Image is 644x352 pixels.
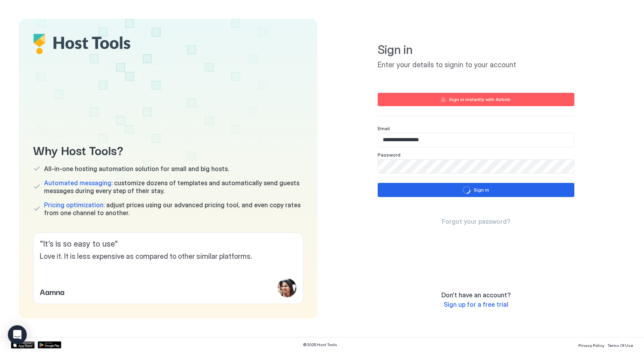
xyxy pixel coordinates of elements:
[441,291,511,299] span: Don't have an account?
[33,141,303,158] span: Why Host Tools?
[44,201,105,209] span: Pricing optimization:
[11,341,35,348] a: App Store
[378,42,574,57] span: Sign in
[578,341,604,349] a: Privacy Policy
[378,133,574,147] input: Input Field
[278,278,297,297] div: profile
[378,61,574,70] span: Enter your details to signin to your account
[40,239,297,249] span: " It’s is so easy to use "
[44,201,303,217] span: adjust prices using our advanced pricing tool, and even copy rates from one channel to another.
[442,217,510,226] a: Forgot your password?
[474,186,489,194] div: Sign in
[607,341,633,349] a: Terms Of Use
[463,186,471,194] div: loading
[442,217,510,225] span: Forgot your password?
[378,93,574,106] button: Sign in instantly with Airbnb
[607,343,633,348] span: Terms Of Use
[38,341,61,348] a: Google Play Store
[444,300,508,309] a: Sign up for a free trial
[8,325,27,344] div: Open Intercom Messenger
[40,286,65,297] span: Aamna
[378,183,574,197] button: loadingSign in
[40,252,297,261] span: Love it. It is less expensive as compared to other similar platforms.
[449,96,511,103] div: Sign in instantly with Airbnb
[444,300,508,308] span: Sign up for a free trial
[378,125,390,131] span: Email
[578,343,604,348] span: Privacy Policy
[44,165,229,173] span: All-in-one hosting automation solution for small and big hosts.
[44,179,303,195] span: customize dozens of templates and automatically send guests messages during every step of their s...
[44,179,113,187] span: Automated messaging:
[303,342,337,347] span: © 2025 Host Tools
[378,160,574,173] input: Input Field
[378,152,400,158] span: Password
